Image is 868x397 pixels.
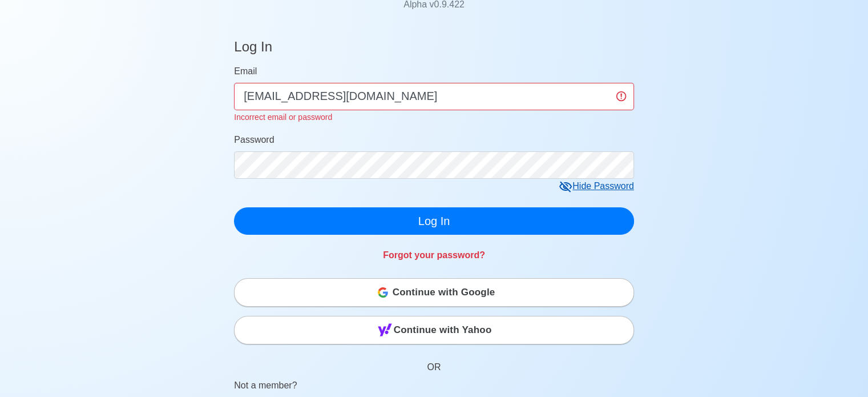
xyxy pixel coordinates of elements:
[234,39,272,60] h4: Log In
[234,347,634,379] p: OR
[234,66,257,76] span: Email
[234,379,634,397] p: Not a member?
[234,316,634,344] button: Continue with Yahoo
[394,319,492,342] span: Continue with Yahoo
[234,113,332,122] small: Incorrect email or password
[234,207,634,235] button: Log In
[559,179,634,194] div: Hide Password
[234,135,274,145] span: Password
[383,250,485,260] a: Forgot your password?
[393,281,495,304] span: Continue with Google
[234,83,634,110] input: Your email
[234,278,634,307] button: Continue with Google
